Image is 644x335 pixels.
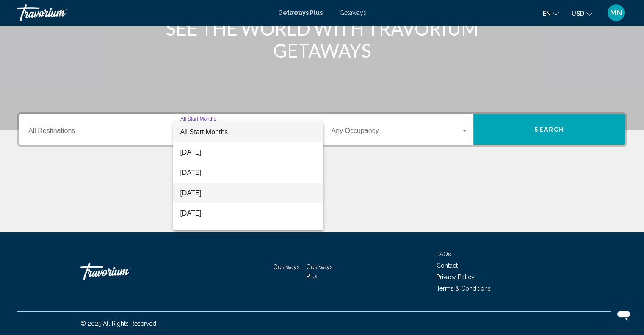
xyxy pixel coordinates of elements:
[180,183,317,203] span: [DATE]
[180,142,317,163] span: [DATE]
[180,224,317,244] span: [DATE]
[180,128,228,136] span: All Start Months
[180,203,317,224] span: [DATE]
[180,163,317,183] span: [DATE]
[610,301,637,328] iframe: Button to launch messaging window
